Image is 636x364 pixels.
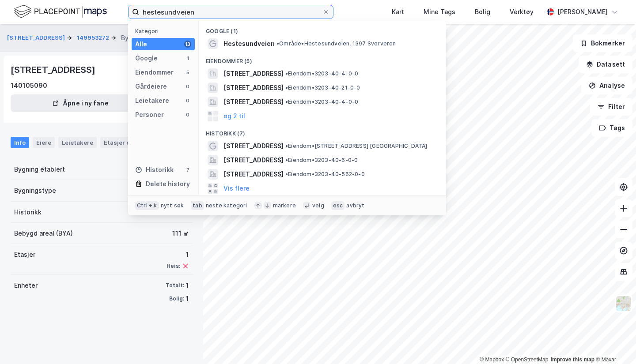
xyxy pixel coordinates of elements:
div: 0 [184,111,191,118]
div: Personer [135,109,164,120]
a: Mapbox [480,356,504,363]
span: [STREET_ADDRESS] [223,68,284,79]
button: Filter [590,98,632,116]
div: 7 [184,166,191,173]
div: Bebygd areal (BYA) [14,228,73,239]
button: Bokmerker [573,34,632,52]
img: Z [615,295,632,312]
div: Bolig: [169,295,184,302]
div: Kontrollprogram for chat [592,322,636,364]
div: Eiere [33,137,55,148]
div: 140105090 [11,80,47,91]
div: Totalt: [166,282,184,289]
span: Hestesundveien [223,38,275,49]
button: [STREET_ADDRESS] [7,34,67,42]
span: [STREET_ADDRESS] [223,169,284,180]
span: • [285,143,288,149]
span: [STREET_ADDRESS] [223,155,284,165]
span: Eiendom • 3203-40-562-0-0 [285,171,365,178]
span: • [276,40,279,47]
img: logo.f888ab2527a4732fd821a326f86c7f29.svg [14,4,107,19]
div: 0 [184,83,191,90]
div: tab [191,201,204,210]
div: neste kategori [206,202,247,209]
span: • [285,70,288,77]
div: Verktøy [510,7,534,17]
div: Alle [135,39,147,49]
div: Ctrl + k [135,201,159,210]
div: Bygning etablert [14,164,65,175]
button: Vis flere [223,183,250,194]
button: Datasett [579,56,632,73]
div: Historikk (7) [199,123,446,139]
div: Bygning [121,33,145,43]
div: velg [312,202,324,209]
div: 1 [167,249,189,260]
div: nytt søk [161,202,184,209]
div: Bygningstype [14,185,56,196]
iframe: Chat Widget [592,322,636,364]
div: Google (1) [199,21,446,37]
div: Kategori [135,28,195,34]
div: avbryt [346,202,364,209]
span: • [285,84,288,91]
div: 1 [186,293,189,304]
span: Eiendom • 3203-40-4-0-0 [285,70,358,77]
span: [STREET_ADDRESS] [223,141,284,151]
input: Søk på adresse, matrikkel, gårdeiere, leietakere eller personer [139,5,322,19]
div: Google [135,53,158,64]
button: Analyse [581,77,632,94]
div: Kart [392,7,404,17]
button: Åpne i ny fane [11,94,150,112]
div: Heis: [167,263,180,270]
span: [STREET_ADDRESS] [223,83,284,93]
div: Gårdeiere [135,81,167,92]
div: 1 [186,280,189,291]
div: Info [11,137,29,148]
div: Leietakere [58,137,97,148]
div: 1 [184,55,191,62]
div: Delete history [146,179,190,189]
div: Historikk [135,165,174,175]
div: Historikk [14,207,42,218]
div: 13 [184,41,191,48]
div: Leietakere [135,95,169,106]
button: og 2 til [223,111,245,121]
div: Etasjer og enheter [104,139,166,146]
span: • [285,98,288,105]
button: 149953272 [77,34,111,42]
span: Eiendom • 3203-40-6-0-0 [285,157,358,164]
div: Eiendommer [135,67,174,78]
span: Eiendom • 3203-40-21-0-0 [285,84,360,91]
div: 0 [184,97,191,104]
div: Etasjer [14,249,35,260]
div: [PERSON_NAME] [557,7,608,17]
div: 5 [184,69,191,76]
div: markere [273,202,296,209]
a: Improve this map [551,356,594,363]
span: • [285,157,288,163]
div: Enheter [14,280,38,291]
span: Område • Hestesundveien, 1397 Sververen [276,40,396,47]
span: Eiendom • 3203-40-4-0-0 [285,98,358,105]
div: Eiendommer (5) [199,51,446,67]
button: Tags [591,119,632,137]
span: Eiendom • [STREET_ADDRESS] [GEOGRAPHIC_DATA] [285,143,428,150]
div: 111 ㎡ [172,228,189,239]
span: [STREET_ADDRESS] [223,97,284,107]
span: • [285,171,288,177]
div: [STREET_ADDRESS] [11,63,97,77]
div: Mine Tags [424,7,455,17]
a: OpenStreetMap [506,356,549,363]
div: Bolig [475,7,490,17]
div: esc [331,201,345,210]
